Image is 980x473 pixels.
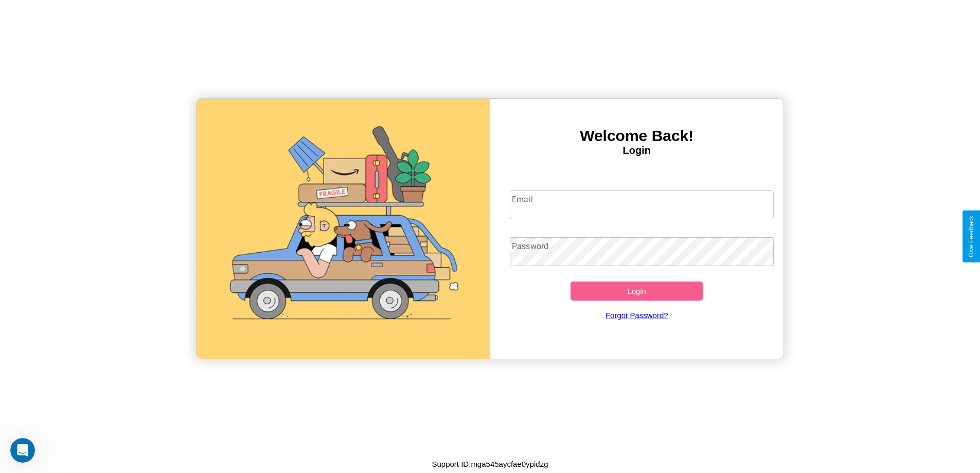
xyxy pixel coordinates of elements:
[968,216,975,257] div: Give Feedback
[10,438,35,463] iframe: Intercom live chat
[197,99,490,359] img: gif
[432,457,548,471] p: Support ID: mga545aycfae0ypidzg
[571,282,703,301] button: Login
[490,145,784,156] h4: Login
[505,301,769,330] a: Forgot Password?
[490,127,784,145] h3: Welcome Back!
